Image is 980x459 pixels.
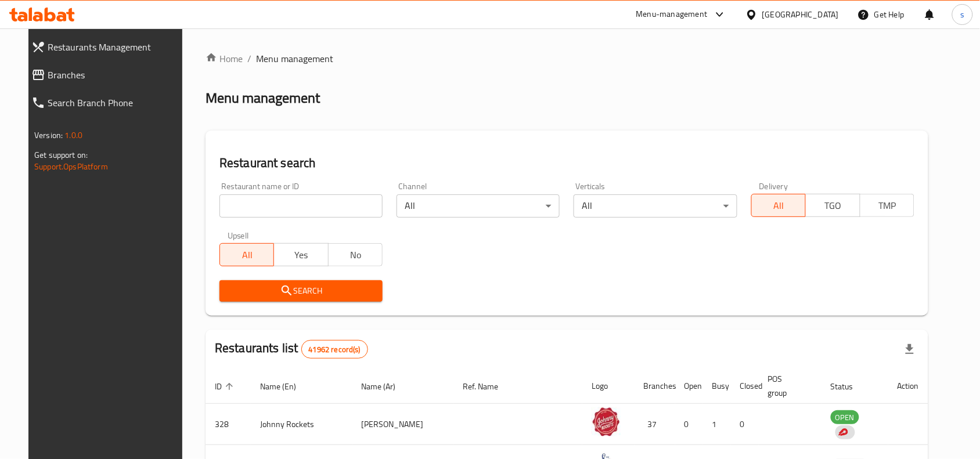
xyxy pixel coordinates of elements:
[219,154,914,172] h2: Restaurant search
[574,194,737,218] div: All
[22,89,192,117] a: Search Branch Phone
[831,380,869,393] span: Status
[896,335,924,363] div: Export file
[463,380,513,393] span: Ref. Name
[362,380,411,393] span: Name (Ar)
[260,380,311,393] span: Name (En)
[229,284,373,298] span: Search
[206,404,251,445] td: 328
[301,340,368,359] div: Total records count
[810,197,855,214] span: TGO
[48,40,183,54] span: Restaurants Management
[247,52,251,66] li: /
[397,194,560,218] div: All
[48,68,183,82] span: Branches
[582,368,635,404] th: Logo
[34,147,88,162] span: Get support on:
[888,368,928,404] th: Action
[762,8,839,21] div: [GEOGRAPHIC_DATA]
[352,404,453,445] td: [PERSON_NAME]
[302,344,368,355] span: 41962 record(s)
[768,372,808,400] span: POS group
[22,33,192,61] a: Restaurants Management
[860,194,914,217] button: TMP
[960,8,964,21] span: s
[206,52,243,66] a: Home
[279,247,323,263] span: Yes
[703,368,731,404] th: Busy
[805,194,860,217] button: TGO
[831,410,859,424] div: OPEN
[835,425,855,439] div: Indicates that the vendor menu management has been moved to DH Catalog service
[865,197,910,214] span: TMP
[635,404,675,445] td: 37
[703,404,731,445] td: 1
[215,339,368,359] h2: Restaurants list
[64,128,82,143] span: 1.0.0
[838,427,848,438] img: delivery hero logo
[219,194,383,218] input: Search for restaurant name or ID..
[731,404,759,445] td: 0
[675,404,703,445] td: 0
[251,404,352,445] td: Johnny Rockets
[731,368,759,404] th: Closed
[675,368,703,404] th: Open
[636,8,708,21] div: Menu-management
[635,368,675,404] th: Branches
[225,247,269,263] span: All
[219,243,274,266] button: All
[215,380,237,393] span: ID
[219,280,383,302] button: Search
[751,194,806,217] button: All
[34,159,108,174] a: Support.OpsPlatform
[756,197,801,214] span: All
[592,407,621,436] img: Johnny Rockets
[759,182,788,190] label: Delivery
[228,232,249,240] label: Upsell
[22,61,192,89] a: Branches
[256,52,333,66] span: Menu management
[206,89,320,107] h2: Menu management
[831,411,859,424] span: OPEN
[333,247,378,263] span: No
[273,243,328,266] button: Yes
[206,52,928,66] nav: breadcrumb
[48,96,183,110] span: Search Branch Phone
[34,128,63,143] span: Version:
[328,243,383,266] button: No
